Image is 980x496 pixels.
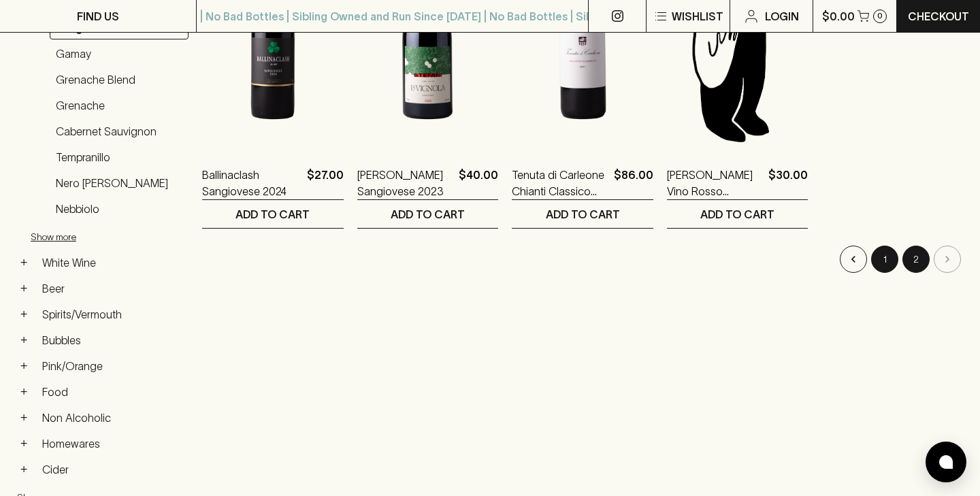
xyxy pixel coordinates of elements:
[357,200,499,228] button: ADD TO CART
[77,8,119,24] p: FIND US
[36,458,189,481] a: Cider
[17,437,31,450] button: +
[31,223,209,251] button: Show more
[357,167,454,199] a: [PERSON_NAME] Sangiovese 2023
[768,167,808,199] p: $30.00
[840,246,867,273] button: Go to previous page
[672,8,723,24] p: Wishlist
[50,146,189,169] a: Tempranillo
[17,411,31,425] button: +
[36,406,189,429] a: Non Alcoholic
[202,200,344,228] button: ADD TO CART
[36,329,189,352] a: Bubbles
[307,167,344,199] p: $27.00
[908,8,969,24] p: Checkout
[765,8,799,24] p: Login
[36,432,189,455] a: Homewares
[939,455,953,469] img: bubble-icon
[36,354,189,378] a: Pink/Orange
[17,359,31,373] button: +
[36,380,189,403] a: Food
[50,42,189,65] a: Gamay
[459,167,498,199] p: $40.00
[871,246,898,273] button: Go to page 1
[36,277,189,300] a: Beer
[512,167,608,199] a: Tenuta di Carleone Chianti Classico 2021
[902,246,930,273] button: page 2
[822,8,855,24] p: $0.00
[17,308,31,321] button: +
[512,200,653,228] button: ADD TO CART
[50,171,189,195] a: Nero [PERSON_NAME]
[877,12,883,20] p: 0
[546,206,620,222] p: ADD TO CART
[17,463,31,476] button: +
[202,246,963,273] nav: pagination navigation
[614,167,653,199] p: $86.00
[17,256,31,269] button: +
[36,303,189,326] a: Spirits/Vermouth
[50,94,189,117] a: Grenache
[17,282,31,295] button: +
[17,333,31,347] button: +
[667,200,808,228] button: ADD TO CART
[667,167,764,199] a: [PERSON_NAME] Vino Rosso Sangiovese Tempranillo 2023
[50,68,189,91] a: Grenache Blend
[36,251,189,274] a: White Wine
[700,206,774,222] p: ADD TO CART
[391,206,465,222] p: ADD TO CART
[202,167,301,199] a: Ballinaclash Sangiovese 2024
[235,206,310,222] p: ADD TO CART
[50,197,189,220] a: Nebbiolo
[50,120,189,143] a: Cabernet Sauvignon
[17,385,31,399] button: +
